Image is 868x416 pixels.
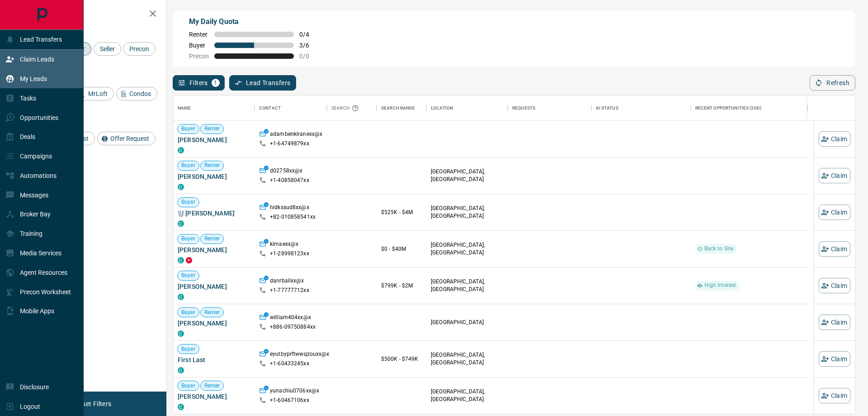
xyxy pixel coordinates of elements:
[178,345,199,353] span: Buyer
[270,177,309,184] p: +1- 40858047xx
[189,16,319,27] p: My Daily Quota
[431,205,503,220] p: [GEOGRAPHIC_DATA], [GEOGRAPHIC_DATA]
[431,319,503,326] p: [GEOGRAPHIC_DATA]
[431,96,453,121] div: Location
[508,96,591,121] div: Requests
[270,323,316,331] p: +886- 09750884xx
[186,257,192,263] div: property.ca
[299,31,319,38] span: 0 / 4
[270,287,309,294] p: +1- 77777712xx
[178,282,250,291] span: [PERSON_NAME]
[819,315,850,330] button: Claim
[201,382,224,390] span: Renter
[377,96,426,121] div: Search Range
[701,245,737,253] span: Back to Site
[97,45,118,53] span: Seller
[331,96,361,121] div: Search
[270,250,309,258] p: +1- 28998123xx
[201,235,224,243] span: Renter
[819,351,850,367] button: Claim
[189,31,209,38] span: Renter
[229,75,297,91] button: Lead Transfers
[381,96,415,121] div: Search Range
[596,96,618,121] div: AI Status
[819,205,850,220] button: Claim
[123,42,156,56] div: Precon
[178,392,250,401] span: [PERSON_NAME]
[178,367,184,373] div: condos.ca
[173,75,225,91] button: Filters1
[178,257,184,263] div: condos.ca
[591,96,691,121] div: AI Status
[255,96,327,121] div: Contact
[819,388,850,403] button: Claim
[85,90,111,97] span: MrLoft
[270,397,309,404] p: +1- 60467106xx
[178,96,191,121] div: Name
[381,208,422,216] p: $525K - $4M
[819,131,850,147] button: Claim
[299,53,319,60] span: 0 / 0
[107,135,152,142] span: Offer Request
[431,388,503,403] p: [GEOGRAPHIC_DATA], [GEOGRAPHIC_DATA]
[270,130,322,140] p: adambenkiranexx@x
[178,235,199,243] span: Buyer
[270,140,309,148] p: +1- 64749879xx
[431,241,503,257] p: [GEOGRAPHIC_DATA], [GEOGRAPHIC_DATA]
[426,96,508,121] div: Location
[431,351,503,367] p: [GEOGRAPHIC_DATA], [GEOGRAPHIC_DATA]
[178,382,199,390] span: Buyer
[97,132,156,145] div: Offer Request
[381,245,422,253] p: $0 - $40M
[431,278,503,293] p: [GEOGRAPHIC_DATA], [GEOGRAPHIC_DATA]
[270,213,316,221] p: +82- 010858541xx
[212,80,219,86] span: 1
[69,396,117,411] button: Reset Filters
[189,53,209,60] span: Precon
[178,294,184,300] div: condos.ca
[178,355,250,364] span: First Last
[116,87,157,100] div: Condos
[381,355,422,363] p: $500K - $749K
[173,96,255,121] div: Name
[178,309,199,316] span: Buyer
[126,45,152,53] span: Precon
[201,125,224,133] span: Renter
[701,282,740,289] span: High Interest
[189,42,209,49] span: Buyer
[178,404,184,410] div: condos.ca
[178,272,199,279] span: Buyer
[270,167,302,177] p: d02758xx@x
[270,387,319,397] p: yunachiu0706xx@x
[299,42,319,49] span: 3 / 6
[178,184,184,190] div: condos.ca
[178,209,250,218] span: 양 [PERSON_NAME]
[178,172,250,181] span: [PERSON_NAME]
[819,278,850,293] button: Claim
[178,198,199,206] span: Buyer
[691,96,807,121] div: Recent Opportunities (30d)
[512,96,535,121] div: Requests
[178,330,184,337] div: condos.ca
[178,135,250,144] span: [PERSON_NAME]
[126,90,154,97] span: Condos
[810,75,855,91] button: Refresh
[29,9,157,20] h2: Filters
[178,220,184,227] div: condos.ca
[94,42,121,56] div: Seller
[270,350,330,360] p: eyutbyprftwwqzouxx@x
[178,147,184,153] div: condos.ca
[270,240,298,250] p: kimaexx@x
[178,319,250,328] span: [PERSON_NAME]
[270,314,311,323] p: william404xx@x
[270,204,309,213] p: hidkssud8xx@x
[178,125,199,133] span: Buyer
[695,96,762,121] div: Recent Opportunities (30d)
[178,162,199,169] span: Buyer
[178,245,250,254] span: [PERSON_NAME]
[75,87,114,100] div: MrLoft
[819,241,850,257] button: Claim
[259,96,281,121] div: Contact
[431,168,503,183] p: [GEOGRAPHIC_DATA], [GEOGRAPHIC_DATA]
[819,168,850,183] button: Claim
